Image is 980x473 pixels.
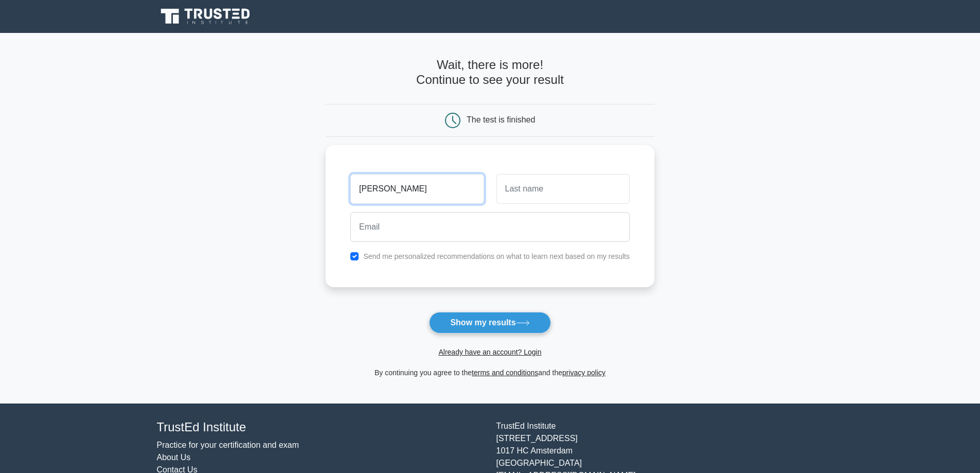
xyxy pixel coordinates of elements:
[157,441,299,449] a: Practice for your certification and exam
[472,369,538,377] a: terms and conditions
[562,369,605,377] a: privacy policy
[438,348,541,356] a: Already have an account? Login
[326,58,654,87] h4: Wait, there is more! Continue to see your result
[157,453,191,462] a: About Us
[319,366,661,379] div: By continuing you agree to the and the
[350,174,484,204] input: First name
[467,115,535,124] div: The test is finished
[157,420,484,435] h4: TrustEd Institute
[350,212,630,242] input: Email
[429,312,550,334] button: Show my results
[363,252,630,260] label: Send me personalized recommendations on what to learn next based on my results
[496,174,630,204] input: Last name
